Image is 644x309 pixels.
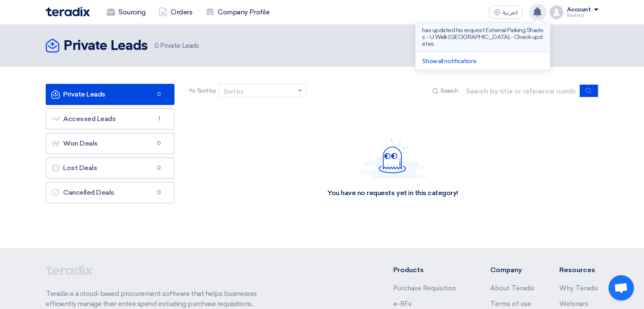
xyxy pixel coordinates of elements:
[46,7,90,17] img: Teradix logo
[608,275,634,301] a: Open chat
[46,157,174,179] a: Lost Deals0
[46,84,174,105] a: Private Leads0
[567,13,598,18] div: Rashed
[559,300,588,308] a: Webinars
[393,265,465,275] li: Products
[559,265,598,275] li: Resources
[422,27,543,47] p: has updated his request External Parking Shades - U Walk [GEOGRAPHIC_DATA] - Check updates
[489,6,522,19] button: العربية
[462,85,580,97] input: Search by title or reference number
[502,10,517,16] span: العربية
[393,284,456,292] a: Purchase Requisition
[64,38,148,55] h2: Private Leads
[154,188,164,197] span: 0
[46,108,174,130] a: Accessed Leads1
[393,300,412,308] a: e-RFx
[359,138,426,179] img: Hello
[224,87,243,96] div: Sort by
[154,90,164,99] span: 0
[197,86,216,95] span: Sort by
[154,115,164,123] span: 1
[46,182,174,203] a: Cancelled Deals0
[440,86,458,95] span: Search
[567,6,591,14] div: Account
[100,3,152,22] a: Sourcing
[327,189,458,198] div: You have no requests yet in this category!
[559,284,598,292] a: Why Teradix
[155,42,159,50] span: 0
[46,133,174,154] a: Won Deals0
[155,41,199,51] span: Private Leads
[490,300,531,308] a: Terms of use
[152,3,199,22] a: Orders
[490,265,534,275] li: Company
[199,3,276,22] a: Company Profile
[154,164,164,172] span: 0
[154,139,164,148] span: 0
[490,284,534,292] a: About Teradix
[550,6,563,19] img: profile_test.png
[422,58,476,65] a: Show all notifications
